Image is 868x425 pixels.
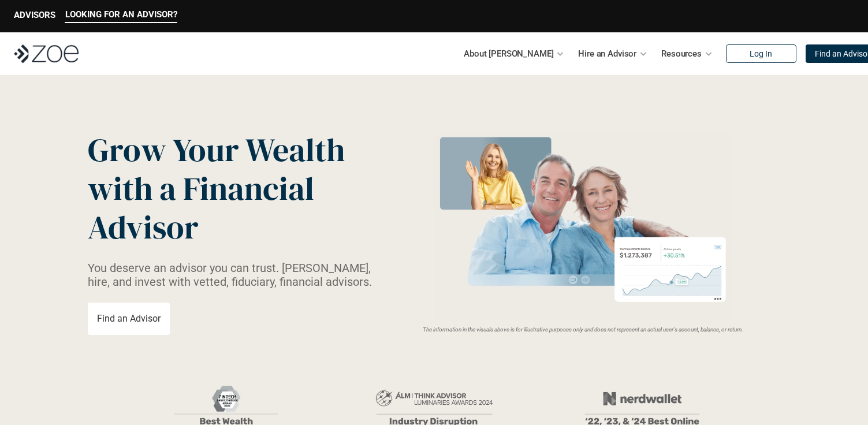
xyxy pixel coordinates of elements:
p: LOOKING FOR AN ADVISOR? [65,9,177,20]
a: Log In [726,44,796,63]
p: Hire an Advisor [578,45,636,62]
p: Resources [661,45,702,62]
p: Log In [750,49,772,59]
em: The information in the visuals above is for illustrative purposes only and does not represent an ... [423,326,743,333]
p: About [PERSON_NAME] [464,45,553,62]
p: ADVISORS [14,10,55,20]
p: You deserve an advisor you can trust. [PERSON_NAME], hire, and invest with vetted, fiduciary, fin... [88,261,386,289]
span: with a Financial Advisor [88,166,321,249]
span: Grow Your Wealth [88,128,345,172]
a: Find an Advisor [88,303,170,335]
p: Find an Advisor [97,313,161,324]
